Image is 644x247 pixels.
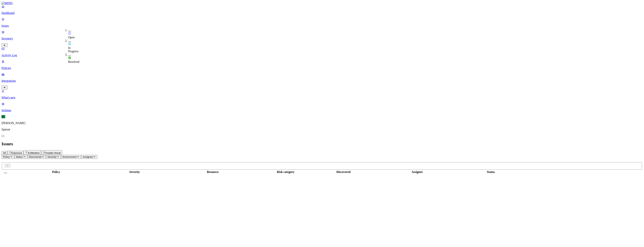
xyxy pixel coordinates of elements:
[2,141,642,146] h2: Issues
[460,170,522,174] div: Status
[68,42,71,45] img: status-in-progress
[312,170,375,174] div: Discovered
[3,152,6,154] span: All
[260,170,311,174] div: Risk category
[2,109,642,112] p: Settings
[3,155,10,158] span: Policy
[375,170,459,174] div: Assignee
[28,152,40,154] span: Exfiltration
[83,155,93,158] span: Assignee
[62,155,77,158] span: Environment
[2,24,642,27] p: Issues
[2,115,5,118] span: EL
[2,96,642,99] p: What's new
[2,2,13,5] img: MIND
[68,36,75,39] span: Open
[68,60,79,63] span: Resolved
[2,79,642,83] p: Integrations
[2,54,642,57] p: Activity Log
[103,170,166,174] div: Severity
[2,11,642,15] p: Dashboard
[16,155,23,158] span: Status
[2,89,642,99] a: What's new
[2,128,642,131] p: Spirent
[4,172,7,174] button: Select all
[68,56,71,59] img: status-resolved
[11,152,22,154] span: Exposure
[2,2,642,5] a: MIND
[68,46,78,53] span: In Progress
[2,5,642,15] a: Dashboard
[2,30,642,47] a: Inventory
[47,155,56,158] span: Severity
[68,32,71,35] img: status-open
[2,47,642,57] a: Activity Log
[2,37,642,40] p: Inventory
[2,60,642,70] a: Policies
[166,170,259,174] div: Resource
[29,155,41,158] span: Discovered
[2,73,642,89] a: Integrations
[2,121,642,125] p: [PERSON_NAME]
[2,102,642,112] a: Settings
[46,152,61,154] span: Insider threat
[2,18,642,27] a: Issues
[10,170,103,174] div: Policy
[2,66,642,70] p: Policies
